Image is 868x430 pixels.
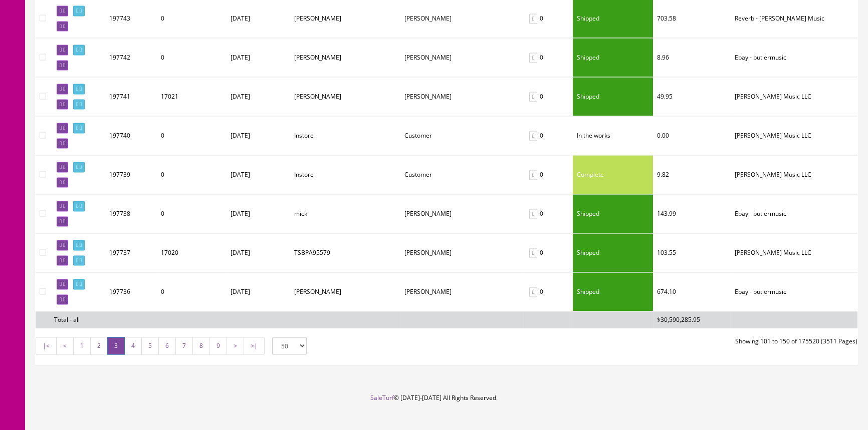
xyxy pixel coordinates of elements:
[157,272,227,311] td: 0
[523,194,573,233] td: 0
[573,38,653,77] td: Shipped
[36,337,57,354] a: |<
[290,38,400,77] td: Nancy
[157,194,227,233] td: 0
[653,155,731,194] td: 9.82
[227,38,290,77] td: [DATE]
[731,77,857,116] td: Butler Music LLC
[227,155,290,194] td: [DATE]
[573,116,653,155] td: In the works
[157,116,227,155] td: 0
[290,77,400,116] td: Charles
[290,272,400,311] td: Alexander
[370,393,394,402] a: SaleTurf
[227,272,290,311] td: [DATE]
[157,38,227,77] td: 0
[175,337,193,354] a: 7
[731,272,857,311] td: Ebay - butlermusic
[290,194,400,233] td: mick
[653,38,731,77] td: 8.96
[227,337,244,354] a: >
[290,233,400,272] td: TSBPA95579
[105,116,157,155] td: 197740
[573,233,653,272] td: Shipped
[290,116,400,155] td: Instore
[400,233,523,272] td: JUAN CARLOS TOLEDANO
[523,116,573,155] td: 0
[400,116,523,155] td: Customer
[227,194,290,233] td: [DATE]
[105,77,157,116] td: 197741
[731,155,857,194] td: Butler Music LLC
[227,77,290,116] td: [DATE]
[731,194,857,233] td: Ebay - butlermusic
[400,155,523,194] td: Customer
[192,337,210,354] a: 8
[107,337,125,354] span: 3
[523,272,573,311] td: 0
[573,194,653,233] td: Shipped
[523,38,573,77] td: 0
[653,194,731,233] td: 143.99
[157,77,227,116] td: 17021
[105,194,157,233] td: 197738
[73,337,91,354] a: 1
[290,155,400,194] td: Instore
[731,116,857,155] td: Butler Music LLC
[653,77,731,116] td: 49.95
[158,337,176,354] a: 6
[157,233,227,272] td: 17020
[573,272,653,311] td: Shipped
[653,311,731,328] td: $30,590,285.95
[400,272,523,311] td: Berrones
[56,337,74,354] a: <
[209,337,227,354] a: 9
[227,233,290,272] td: [DATE]
[124,337,142,354] a: 4
[400,77,523,116] td: Baltzer
[573,155,653,194] td: Complete
[157,155,227,194] td: 0
[227,116,290,155] td: [DATE]
[244,337,265,354] a: >|
[523,77,573,116] td: 0
[105,155,157,194] td: 197739
[653,233,731,272] td: 103.55
[105,272,157,311] td: 197736
[141,337,159,354] a: 5
[50,311,105,328] td: Total - all
[105,38,157,77] td: 197742
[400,38,523,77] td: Blattner
[653,116,731,155] td: 0.00
[447,337,865,346] div: Showing 101 to 150 of 175520 (3511 Pages)
[731,38,857,77] td: Ebay - butlermusic
[573,77,653,116] td: Shipped
[523,233,573,272] td: 0
[653,272,731,311] td: 674.10
[400,194,523,233] td: kinney
[523,155,573,194] td: 0
[105,233,157,272] td: 197737
[731,233,857,272] td: Butler Music LLC
[90,337,108,354] a: 2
